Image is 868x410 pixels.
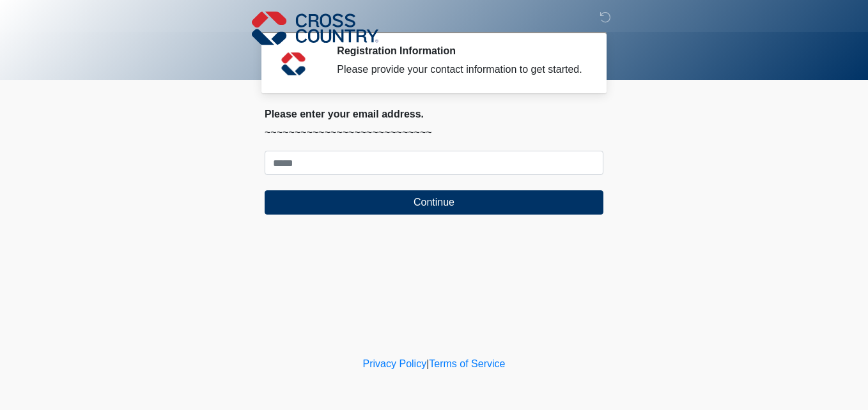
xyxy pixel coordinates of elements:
[274,45,313,83] img: Agent Avatar
[265,190,603,215] button: Continue
[363,358,427,369] a: Privacy Policy
[429,358,505,369] a: Terms of Service
[252,10,378,47] img: Cross Country Logo
[337,62,584,77] div: Please provide your contact information to get started.
[426,358,429,369] a: |
[265,108,603,120] h2: Please enter your email address.
[265,125,603,140] p: ~~~~~~~~~~~~~~~~~~~~~~~~~~~~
